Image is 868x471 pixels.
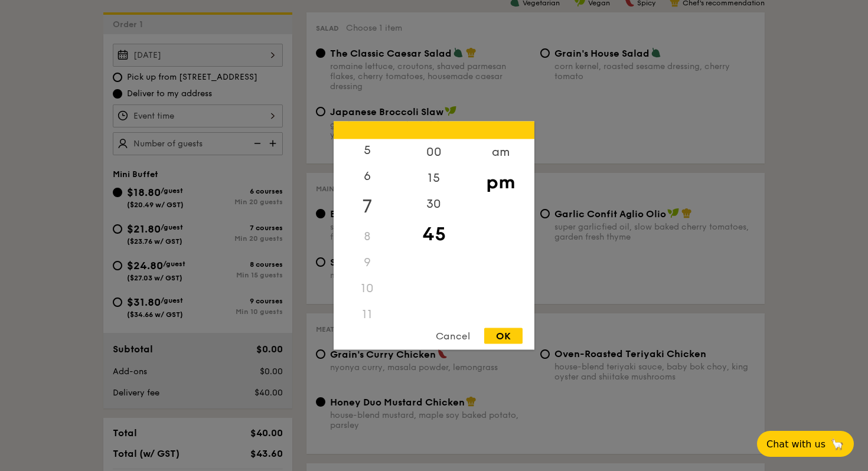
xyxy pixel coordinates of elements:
[484,328,523,344] div: OK
[334,189,400,224] div: 7
[766,439,825,450] span: Chat with us
[424,328,482,344] div: Cancel
[334,138,400,163] div: 5
[334,276,400,302] div: 10
[830,437,844,451] span: 🦙
[400,165,467,191] div: 15
[334,302,400,328] div: 11
[334,224,400,250] div: 8
[334,250,400,276] div: 9
[467,165,534,199] div: pm
[757,431,854,457] button: Chat with us🦙
[400,191,467,217] div: 30
[400,139,467,165] div: 00
[467,139,534,165] div: am
[334,163,400,189] div: 6
[400,217,467,251] div: 45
